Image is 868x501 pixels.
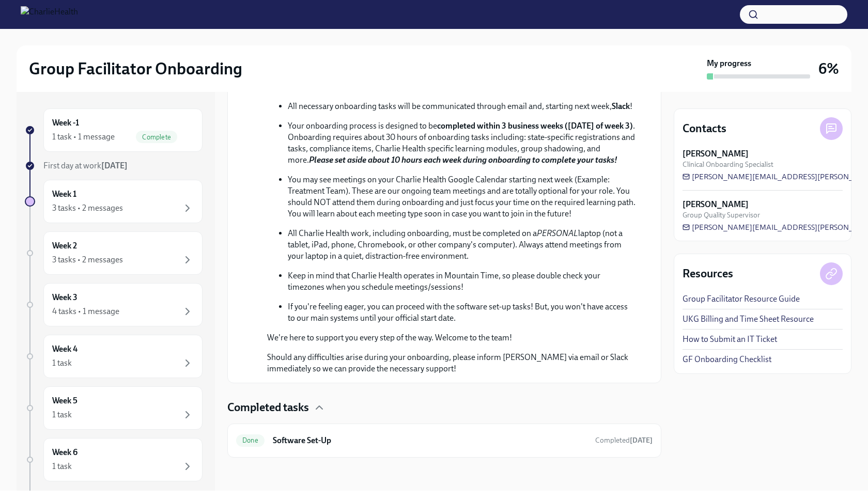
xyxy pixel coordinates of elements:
a: Week 34 tasks • 1 message [25,283,203,326]
h6: Software Set-Up [273,435,587,446]
strong: My progress [707,58,751,69]
a: Week 51 task [25,386,203,430]
a: GF Onboarding Checklist [683,354,771,365]
img: CharlieHealth [21,6,78,23]
h6: Week 4 [52,343,78,355]
a: Group Facilitator Resource Guide [683,293,800,305]
h6: Week 3 [52,292,78,303]
div: Completed tasks [227,400,661,415]
span: Experience ends [43,490,127,500]
div: 4 tasks • 1 message [52,306,119,317]
p: Keep in mind that Charlie Health operates in Mountain Time, so please double check your timezones... [288,270,636,293]
a: Week -11 task • 1 messageComplete [25,108,203,152]
strong: [DATE] [101,490,127,500]
strong: Please set aside about 10 hours each week during onboarding to complete your tasks! [309,155,617,165]
span: Complete [136,133,177,141]
h6: Week 6 [52,447,78,458]
a: Week 23 tasks • 2 messages [25,231,203,275]
p: Should any difficulties arise during your onboarding, please inform [PERSON_NAME] via email or Sl... [267,352,636,374]
span: Clinical Onboarding Specialist [683,160,773,169]
em: PERSONAL [537,228,578,238]
span: First day at work [43,161,128,170]
strong: Slack [612,101,630,111]
strong: [DATE] [101,161,128,170]
p: Your onboarding process is designed to be . Onboarding requires about 30 hours of onboarding task... [288,120,636,166]
div: 1 task • 1 message [52,131,115,143]
a: Week 13 tasks • 2 messages [25,180,203,223]
h2: Group Facilitator Onboarding [29,58,242,79]
p: You may see meetings on your Charlie Health Google Calendar starting next week (Example: Treatmen... [288,174,636,220]
h3: 6% [818,59,839,78]
h6: Week 1 [52,189,76,200]
div: 1 task [52,461,72,472]
strong: completed within 3 business weeks ([DATE] of week 3) [437,121,633,131]
a: Week 41 task [25,335,203,378]
span: Done [236,436,265,444]
span: August 19th, 2025 17:11 [595,435,653,445]
h6: Week 5 [52,395,78,406]
p: If you're feeling eager, you can proceed with the software set-up tasks! But, you won't have acce... [288,301,636,324]
strong: [PERSON_NAME] [683,199,749,210]
h4: Contacts [683,121,726,136]
a: How to Submit an IT Ticket [683,334,777,345]
a: Week 61 task [25,438,203,481]
div: 3 tasks • 2 messages [52,254,123,265]
strong: [DATE] [630,436,653,445]
div: 3 tasks • 2 messages [52,202,123,214]
div: 1 task [52,357,72,369]
h4: Resources [683,266,733,281]
h6: Week 2 [52,240,77,252]
span: Completed [595,436,653,445]
strong: [PERSON_NAME] [683,148,749,160]
p: All Charlie Health work, including onboarding, must be completed on a laptop (not a tablet, iPad,... [288,228,636,262]
a: UKG Billing and Time Sheet Resource [683,314,814,325]
div: 1 task [52,409,72,420]
h4: Completed tasks [227,400,309,415]
span: Group Quality Supervisor [683,210,760,220]
a: DoneSoftware Set-UpCompleted[DATE] [236,432,653,449]
a: First day at work[DATE] [25,160,203,171]
h6: Week -1 [52,117,79,129]
p: All necessary onboarding tasks will be communicated through email and, starting next week, ! [288,101,636,112]
p: We're here to support you every step of the way. Welcome to the team! [267,332,636,343]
